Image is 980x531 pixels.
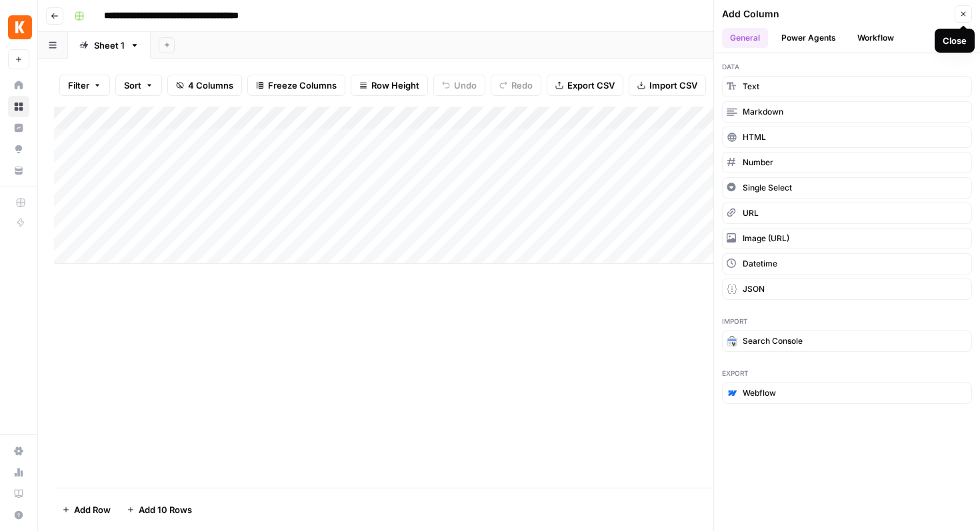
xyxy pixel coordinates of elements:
button: Number [722,152,972,173]
span: Add 10 Rows [139,503,192,516]
a: Usage [8,462,29,483]
span: 4 Columns [188,79,233,92]
span: Search Console [743,335,803,347]
span: Markdown [743,106,783,118]
button: HTML [722,127,972,148]
button: JSON [722,278,972,300]
span: Webflow [743,387,776,399]
button: Undo [433,75,485,96]
button: Workspace: Kayak [8,11,29,44]
button: Image (URL) [722,228,972,249]
a: Learning Hub [8,483,29,504]
button: Power Agents [773,28,844,48]
button: 4 Columns [167,75,242,96]
span: Add Row [74,503,111,516]
button: Webflow [722,382,972,404]
a: Your Data [8,160,29,181]
button: Text [722,76,972,97]
span: JSON [743,283,765,295]
button: Workflow [849,28,902,48]
span: Number [743,157,773,169]
button: Sort [115,75,162,96]
button: Add 10 Rows [119,499,200,520]
span: Sort [124,79,141,92]
button: URL [722,203,972,224]
span: Export CSV [567,79,615,92]
span: URL [743,207,759,219]
button: Filter [59,75,110,96]
span: Undo [454,79,477,92]
a: Opportunities [8,139,29,160]
button: Help + Support [8,504,29,526]
span: Redo [511,79,533,92]
button: General [722,28,768,48]
span: Filter [68,79,89,92]
button: Row Height [351,75,428,96]
span: Text [743,81,759,93]
span: Import [722,316,972,326]
span: Export [722,368,972,378]
span: Freeze Columns [268,79,337,92]
button: Add Row [54,499,119,520]
span: Import CSV [649,79,697,92]
button: Search Console [722,330,972,352]
a: Browse [8,96,29,117]
button: Export CSV [547,75,623,96]
a: Home [8,75,29,96]
span: HTML [743,131,766,143]
img: Kayak Logo [8,15,32,39]
span: Row Height [371,79,419,92]
a: Insights [8,117,29,139]
a: Sheet 1 [68,32,151,59]
span: Data [722,61,972,72]
div: Close [943,34,967,47]
span: Single Select [743,182,792,194]
button: Freeze Columns [247,75,345,96]
button: Markdown [722,101,972,123]
button: Single Select [722,177,972,199]
button: Datetime [722,253,972,274]
span: Image (URL) [743,233,789,245]
a: Settings [8,440,29,462]
button: Import CSV [629,75,706,96]
button: Redo [491,75,541,96]
div: Sheet 1 [94,39,125,52]
span: Datetime [743,258,777,270]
